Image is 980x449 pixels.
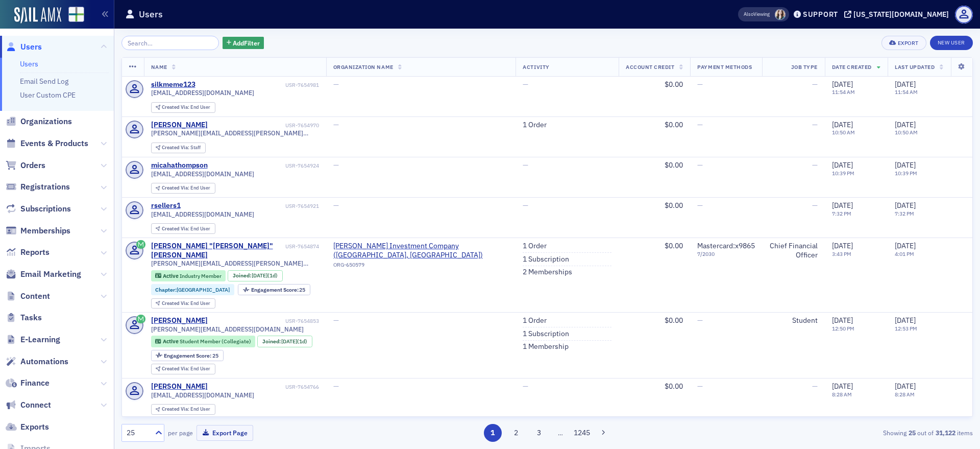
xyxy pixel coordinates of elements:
a: [PERSON_NAME] "[PERSON_NAME]" [PERSON_NAME] [151,242,284,259]
time: 4:01 PM [895,250,914,257]
button: Export [881,36,926,50]
img: SailAMX [68,7,84,22]
div: Support [803,10,838,19]
a: E-Learning [6,334,60,345]
span: [DATE] [281,338,297,345]
span: Activity [523,63,549,70]
span: Joined : [233,272,252,279]
span: Dunn Investment Company (Birmingham, AL) [333,242,509,259]
span: Reports [20,247,50,258]
a: Users [6,41,42,53]
div: End User [162,226,210,232]
div: (1d) [252,272,278,279]
time: 10:39 PM [832,170,854,177]
span: Exports [20,421,49,433]
span: — [812,120,818,129]
a: 2 Memberships [523,268,572,277]
a: silkmeme123 [151,80,195,89]
a: Content [6,291,50,302]
span: [DATE] [895,201,916,210]
span: — [697,160,703,170]
span: Mastercard : x9865 [697,241,755,250]
a: Connect [6,399,51,411]
span: Created Via : [162,225,190,232]
span: [EMAIL_ADDRESS][DOMAIN_NAME] [151,391,254,399]
span: Account Credit [626,63,674,70]
input: Search… [121,36,219,50]
span: $0.00 [665,382,683,391]
span: Job Type [791,63,818,70]
div: micahathompson [151,161,208,170]
div: Created Via: End User [151,298,215,309]
span: [DATE] [832,382,853,391]
span: — [333,201,339,210]
a: [PERSON_NAME] Investment Company ([GEOGRAPHIC_DATA], [GEOGRAPHIC_DATA]) [333,242,509,259]
button: 2 [507,424,525,442]
span: $0.00 [665,120,683,129]
time: 10:50 AM [832,129,855,136]
span: Created Via : [162,104,190,110]
span: [DATE] [252,272,267,279]
span: [EMAIL_ADDRESS][DOMAIN_NAME] [151,89,254,97]
span: Created Via : [162,365,190,372]
span: Student Member (Collegiate) [180,338,251,345]
time: 12:53 PM [895,325,917,332]
strong: 31,122 [934,428,957,437]
div: Created Via: End User [151,183,215,194]
div: Created Via: End User [151,364,215,374]
a: rsellers1 [151,201,181,210]
button: AddFilter [223,37,264,50]
span: — [697,201,703,210]
div: (1d) [281,338,307,345]
span: Content [20,291,50,302]
span: Joined : [262,338,282,345]
div: Also [744,11,753,17]
span: Organization Name [333,63,394,70]
span: — [523,80,528,89]
span: [DATE] [895,160,916,170]
div: USR-7654853 [209,318,319,324]
span: 7 / 2030 [697,251,755,257]
a: Active Student Member (Collegiate) [155,338,251,345]
time: 8:28 AM [895,391,915,398]
time: 10:39 PM [895,170,917,177]
span: Date Created [832,63,872,70]
span: $0.00 [665,80,683,89]
span: Active [163,272,180,279]
div: USR-7654766 [209,384,319,390]
label: per page [168,428,193,437]
span: Created Via : [162,184,190,191]
div: Joined: 2025-10-09 00:00:00 [228,270,283,281]
a: View Homepage [61,7,84,24]
span: … [553,428,568,437]
div: Active: Active: Student Member (Collegiate) [151,336,256,347]
span: [PERSON_NAME][EMAIL_ADDRESS][PERSON_NAME][DOMAIN_NAME] [151,129,319,137]
a: Automations [6,356,68,367]
a: Events & Products [6,138,88,149]
span: — [697,316,703,325]
span: — [333,160,339,170]
a: [PERSON_NAME] [151,316,208,325]
div: Student [769,316,817,325]
div: Chapter: [151,284,235,295]
button: 3 [530,424,548,442]
div: Created Via: Staff [151,143,206,153]
a: Users [20,59,38,68]
div: 25 [251,287,306,293]
span: Orders [20,160,45,171]
span: [DATE] [895,241,916,250]
span: [DATE] [832,316,853,325]
span: Memberships [20,225,70,237]
span: [DATE] [832,120,853,129]
div: USR-7654874 [285,243,319,250]
span: — [523,160,528,170]
span: — [812,201,818,210]
div: Created Via: End User [151,223,215,234]
a: Chapter:[GEOGRAPHIC_DATA] [155,287,230,293]
span: — [333,316,339,325]
span: — [333,80,339,89]
span: Created Via : [162,144,190,151]
div: Export [898,40,919,46]
a: [PERSON_NAME] [151,382,208,391]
